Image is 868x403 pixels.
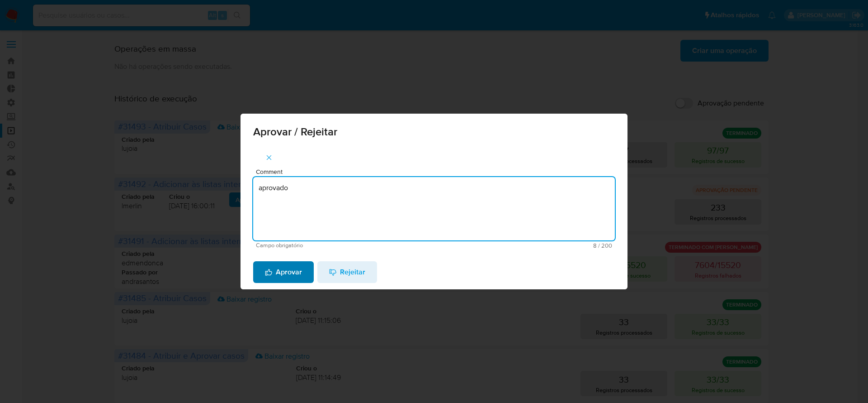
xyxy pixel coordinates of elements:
[253,126,615,137] span: Aprovar / Rejeitar
[253,177,615,240] textarea: aprovado
[329,262,365,282] span: Rejeitar
[434,243,612,249] span: Máximo 200 caracteres
[253,261,314,283] button: Aprovar
[265,262,302,282] span: Aprovar
[256,242,434,249] span: Campo obrigatório
[256,168,618,175] span: Comment
[317,261,377,283] button: Rejeitar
